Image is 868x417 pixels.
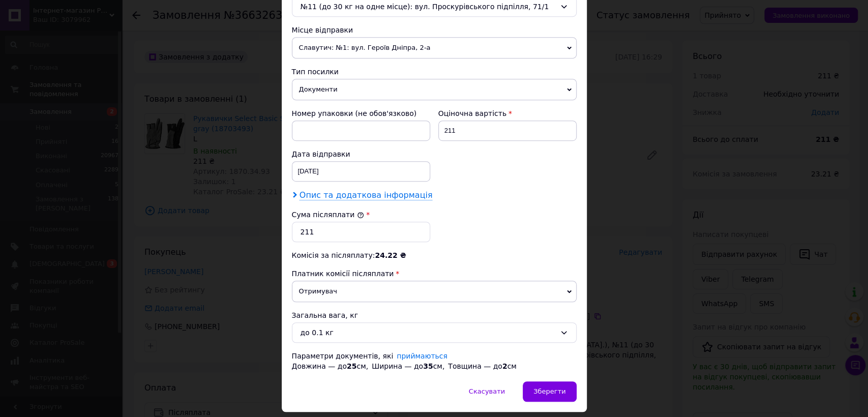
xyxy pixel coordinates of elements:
div: Параметри документів, які Довжина — до см, Ширина — до см, Товщина — до см [292,351,577,371]
span: 35 [423,362,433,370]
label: Сума післяплати [292,211,364,219]
span: Опис та додаткова інформація [300,190,433,200]
span: Документи [292,79,577,100]
span: Зберегти [533,388,565,395]
span: Славутич: №1: вул. Героїв Дніпра, 2-а [292,37,577,58]
div: до 0.1 кг [301,327,556,338]
a: приймаються [397,352,447,360]
div: Оціночна вартість [438,108,577,118]
span: 24.22 ₴ [375,251,406,259]
span: Платник комісії післяплати [292,270,394,278]
span: Отримувач [292,281,577,302]
div: Загальна вага, кг [292,310,577,320]
div: Комісія за післяплату: [292,250,577,260]
span: Скасувати [469,388,505,395]
span: Тип посилки [292,68,339,76]
span: 25 [347,362,356,370]
span: Місце відправки [292,26,353,34]
div: Номер упаковки (не обов'язково) [292,108,430,118]
div: Дата відправки [292,149,430,159]
span: 2 [502,362,507,370]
